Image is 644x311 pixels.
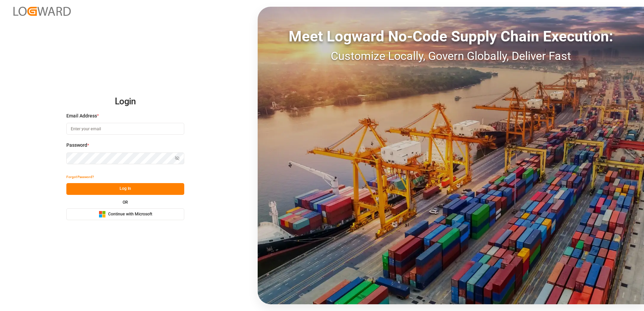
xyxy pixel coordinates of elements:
[108,211,152,217] span: Continue with Microsoft
[66,208,184,220] button: Continue with Microsoft
[66,171,94,183] button: Forgot Password?
[66,183,184,195] button: Log In
[66,91,184,112] h2: Login
[123,200,128,204] small: OR
[66,112,97,119] span: Email Address
[66,142,87,149] span: Password
[13,7,71,16] img: Logward_new_orange.png
[258,47,644,65] div: Customize Locally, Govern Globally, Deliver Fast
[258,25,644,47] div: Meet Logward No-Code Supply Chain Execution:
[66,123,184,135] input: Enter your email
